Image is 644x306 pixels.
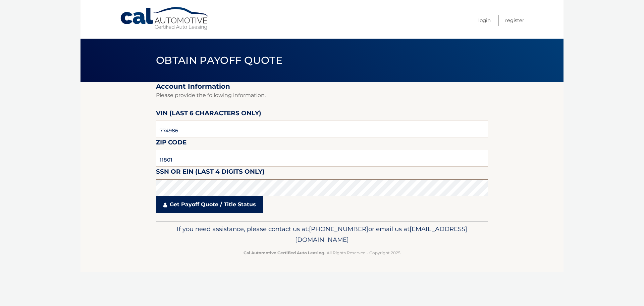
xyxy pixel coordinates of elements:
[120,7,210,31] a: Cal Automotive
[156,196,263,213] a: Get Payoff Quote / Title Status
[160,224,484,245] p: If you need assistance, please contact us at: or email us at
[156,137,186,150] label: Zip Code
[156,54,282,67] span: Obtain Payoff Quote
[160,249,484,256] p: - All Rights Reserved - Copyright 2025
[156,108,261,121] label: VIN (last 6 characters only)
[505,15,524,26] a: Register
[478,15,491,26] a: Login
[156,82,488,91] h2: Account Information
[156,91,488,100] p: Please provide the following information.
[309,225,368,233] span: [PHONE_NUMBER]
[244,250,324,255] strong: Cal Automotive Certified Auto Leasing
[156,167,265,179] label: SSN or EIN (last 4 digits only)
